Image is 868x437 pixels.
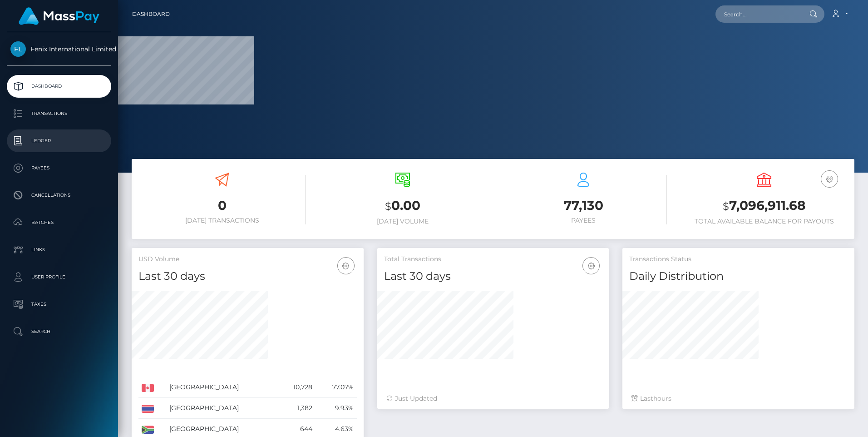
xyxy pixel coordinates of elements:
[19,7,99,25] img: MassPay Logo
[142,384,154,392] img: CA.png
[681,218,848,225] h6: Total Available Balance for Payouts
[278,398,316,419] td: 1,382
[7,238,111,261] a: Links
[138,197,306,214] h3: 0
[7,184,111,207] a: Cancellations
[319,218,486,225] h6: [DATE] Volume
[384,268,602,284] h4: Last 30 days
[316,398,356,419] td: 9.93%
[142,405,154,413] img: TH.png
[10,243,108,257] p: Links
[681,197,848,215] h3: 7,096,911.68
[278,377,316,398] td: 10,728
[138,268,357,284] h4: Last 30 days
[10,161,108,175] p: Payees
[385,200,391,213] small: $
[10,216,108,229] p: Batches
[631,394,845,403] div: Last hours
[10,79,108,93] p: Dashboard
[138,255,357,264] h5: USD Volume
[7,129,111,152] a: Ledger
[7,157,111,179] a: Payees
[723,200,729,213] small: $
[715,5,801,23] input: Search...
[10,298,108,311] p: Taxes
[7,75,111,98] a: Dashboard
[7,293,111,316] a: Taxes
[316,377,356,398] td: 77.07%
[166,377,278,398] td: [GEOGRAPHIC_DATA]
[500,217,667,224] h6: Payees
[166,398,278,419] td: [GEOGRAPHIC_DATA]
[7,102,111,125] a: Transactions
[10,41,26,57] img: Fenix International Limited
[384,255,602,264] h5: Total Transactions
[10,270,108,284] p: User Profile
[10,189,108,202] p: Cancellations
[629,268,848,284] h4: Daily Distribution
[7,211,111,234] a: Batches
[10,325,108,338] p: Search
[10,134,108,148] p: Ledger
[7,320,111,343] a: Search
[7,266,111,288] a: User Profile
[7,45,111,53] span: Fenix International Limited
[319,197,486,215] h3: 0.00
[138,217,306,224] h6: [DATE] Transactions
[132,5,170,24] a: Dashboard
[142,426,154,434] img: ZA.png
[500,197,667,214] h3: 77,130
[386,394,600,403] div: Just Updated
[10,107,108,120] p: Transactions
[629,255,848,264] h5: Transactions Status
